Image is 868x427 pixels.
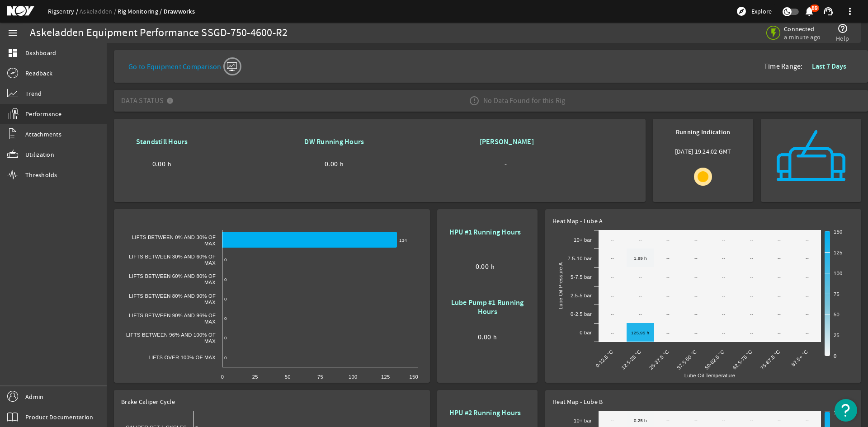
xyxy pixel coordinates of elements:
[834,333,840,338] text: 25
[812,61,846,71] b: Last 7 Days
[834,312,840,317] text: 50
[136,137,188,146] b: Standstill Hours
[694,312,698,317] text: --
[778,330,781,335] text: --
[611,274,614,279] text: --
[30,28,288,38] div: Askeladden Equipment Performance SSGD-750-4600-R2
[631,330,649,335] text: 125.95 h
[126,332,216,344] text: Lifts Between 96% and 100% of Max
[224,257,227,262] text: 0
[639,312,642,317] text: --
[648,349,670,371] text: 25-37.5 °C
[675,147,731,159] span: [DATE] 19:24:02 GMT
[252,374,258,380] text: 25
[476,262,489,271] span: 0.00
[804,7,814,16] button: 89
[834,229,842,235] text: 150
[722,274,725,279] text: --
[505,160,507,169] span: -
[722,330,725,335] text: --
[639,237,642,242] text: --
[694,237,698,242] text: --
[25,69,52,78] span: Readback
[25,150,54,159] span: Utilization
[493,333,497,342] span: h
[722,237,725,242] text: --
[694,274,698,279] text: --
[666,293,670,298] text: --
[806,293,809,298] text: --
[634,256,647,261] text: 1.99 h
[694,418,698,423] text: --
[25,413,93,422] span: Product Documentation
[449,408,521,418] b: HPU #2 Running Hours
[750,293,753,298] text: --
[480,137,534,146] b: [PERSON_NAME]
[834,410,842,415] text: 150
[132,235,216,246] text: Lifts Between 0% and 30% of Max
[732,4,775,19] button: Explore
[806,312,809,317] text: --
[722,256,725,261] text: --
[611,330,614,335] text: --
[571,274,592,280] text: 5-7.5 bar
[224,355,227,360] text: 0
[676,349,698,371] text: 37.5-50 °C
[224,296,227,301] text: 0
[834,291,840,297] text: 75
[666,418,670,423] text: --
[759,349,781,371] text: 75-87.5 °C
[25,109,61,118] span: Performance
[778,293,781,298] text: --
[694,330,698,335] text: --
[722,293,725,298] text: --
[462,88,573,113] div: No Data Found for this Rig
[639,274,642,279] text: --
[731,349,753,371] text: 62.5-75 °C
[152,160,165,169] span: 0.00
[784,25,822,33] span: Connected
[25,130,61,139] span: Attachments
[25,48,56,57] span: Dashboard
[399,238,407,243] text: 134
[834,250,842,255] text: 125
[221,374,224,380] text: 0
[778,274,781,279] text: --
[837,23,848,34] mat-icon: help_outline
[639,293,642,298] text: --
[129,293,216,305] text: Lifts Between 80% and 90% of Max
[594,349,614,369] text: 0-12.5 °C
[129,273,216,285] text: Lifts Between 60% and 80% of Max
[451,298,524,316] b: Lube Pump #1 Running Hours
[491,262,495,271] span: h
[611,293,614,298] text: --
[7,28,18,38] mat-icon: menu
[736,6,747,17] mat-icon: explore
[750,274,753,279] text: --
[666,237,670,242] text: --
[750,256,753,261] text: --
[381,374,390,380] text: 125
[823,6,834,17] mat-icon: support_agent
[571,293,592,298] text: 2.5-5 bar
[836,34,849,43] span: Help
[666,274,670,279] text: --
[149,355,216,360] text: Lifts Over 100% of Max
[722,312,725,317] text: --
[676,128,731,136] b: Running Indication
[129,313,216,324] text: Lifts Between 90% and 96% of Max
[121,88,177,113] mat-panel-title: Data Status
[558,262,563,310] text: Lube Oil Pressure A
[611,312,614,317] text: --
[611,256,614,261] text: --
[666,330,670,335] text: --
[349,374,357,380] text: 100
[317,374,323,380] text: 75
[7,47,18,58] mat-icon: dashboard
[778,312,781,317] text: --
[750,330,753,335] text: --
[552,398,603,406] span: Heat Map - Lube B
[834,353,836,359] text: 0
[778,256,781,261] text: --
[118,7,163,15] a: Rig Monitoring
